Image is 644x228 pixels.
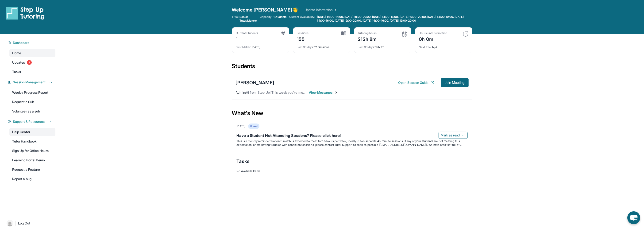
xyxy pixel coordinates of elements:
img: card [281,31,285,35]
a: Report a bug [9,175,55,183]
div: 15h 7m [358,43,407,49]
span: Mark as read [441,133,460,138]
a: Help Center [9,128,55,136]
button: Join Meeting [441,78,469,87]
button: Dashboard [11,40,53,45]
div: No Available Items [237,169,468,173]
button: Mark as read [439,132,468,139]
span: Support & Resources [13,119,45,124]
button: chat-button [627,211,640,224]
span: Tasks [237,158,250,165]
a: Request a Sub [9,98,55,106]
span: First Match : [236,45,251,49]
div: 155 [297,35,309,43]
span: Welcome, [PERSON_NAME] 👋 [232,7,298,13]
button: Open Session Guide [398,80,434,85]
div: Students [232,62,472,73]
div: Sessions [297,31,309,35]
span: Tasks [12,70,21,74]
span: Admin : [236,90,246,94]
span: Last 30 days : [358,45,375,49]
div: [DATE] [237,124,245,128]
span: Last 30 days : [297,45,314,49]
span: Current Availability: [289,15,315,23]
button: Session Management [11,80,53,85]
span: Dashboard [13,40,30,45]
img: card [402,31,407,37]
span: Join Meeting [445,81,465,84]
a: Update Information [305,8,337,12]
span: Home [12,51,21,55]
a: Tasks [9,68,55,76]
div: Tutoring hours [358,31,377,35]
span: 2 [27,60,32,65]
div: [DATE] [236,43,285,49]
div: Unread [248,124,259,129]
a: Home [9,49,55,57]
div: 212h 8m [358,35,377,43]
a: Tutor Handbook [9,137,55,146]
div: 1 [236,35,258,43]
span: Session Management [13,80,46,85]
img: Mark as read [462,133,466,137]
span: [DATE] 14:00-16:00, [DATE] 19:00-20:00, [DATE] 14:00-16:00, [DATE] 19:00-20:00, [DATE] 14:00-19:0... [317,15,471,23]
img: Chevron Right [333,8,337,12]
img: logo [6,7,45,20]
a: Sign Up for Office Hours [9,147,55,155]
div: [PERSON_NAME] [236,79,274,86]
div: 0h 0m [419,35,447,43]
a: Request a Feature [9,165,55,174]
span: Updates [12,60,25,65]
span: Capacity: [260,15,273,19]
span: Senior Tutor/Mentor [239,15,257,23]
span: | [15,220,16,226]
div: What's New [232,103,472,124]
span: 1 Students [273,15,286,19]
div: Current Students [236,31,258,35]
img: Chevron-Right [334,91,338,94]
div: Have a Student Not Attending Sessions? Please click here! [237,133,468,139]
div: 12 Sessions [297,43,346,49]
a: Volunteer as a sub [9,107,55,116]
div: Hours until promotion [419,31,447,35]
span: Log Out [18,221,30,226]
p: This is a friendly reminder that each match is expected to meet for 1.5 hours per week, ideally i... [237,139,468,147]
span: Next title : [419,45,432,49]
div: N/A [419,43,468,49]
a: Learning Portal Demo [9,156,55,164]
img: card [341,31,346,35]
img: card [463,31,468,37]
button: Support & Resources [11,119,53,124]
a: [DATE] 14:00-16:00, [DATE] 19:00-20:00, [DATE] 14:00-16:00, [DATE] 19:00-20:00, [DATE] 14:00-19:0... [316,15,472,23]
span: Hi from Step Up! This week you’ve met for 88 minutes and this month you’ve met for 15 hours. Happ... [246,90,410,94]
span: Title: [232,15,239,23]
a: Weekly Progress Report [9,88,55,97]
span: View Messages [309,90,338,95]
img: user-img [7,220,13,227]
a: Updates2 [9,58,55,67]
